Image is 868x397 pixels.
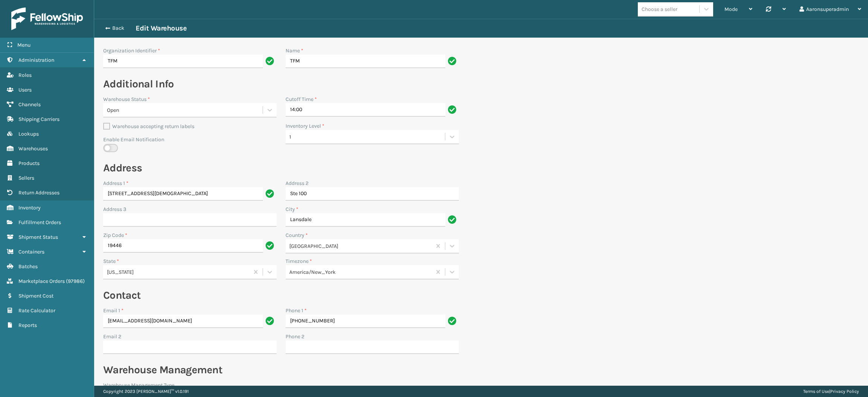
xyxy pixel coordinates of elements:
[18,219,61,226] span: Fulfillment Orders
[103,161,459,175] h2: Address
[103,363,459,377] h2: Warehouse Management
[103,77,459,91] h2: Additional Info
[18,131,39,137] span: Lookups
[18,249,44,255] span: Containers
[11,8,83,30] img: logo
[18,175,34,181] span: Sellers
[18,116,60,122] span: Shipping Carriers
[18,278,65,284] span: Marketplace Orders
[286,333,304,341] label: Phone 2
[830,389,859,394] a: Privacy Policy
[103,386,189,397] p: Copyright 2023 [PERSON_NAME]™ v 1.0.191
[18,160,40,166] span: Products
[103,257,119,265] label: State
[289,242,432,250] div: [GEOGRAPHIC_DATA]
[642,5,677,13] div: Choose a seller
[18,263,38,270] span: Batches
[18,57,54,63] span: Administration
[17,42,31,48] span: Menu
[18,307,55,314] span: Rate Calculator
[103,47,160,55] label: Organization Identifier
[18,205,41,211] span: Inventory
[286,205,298,213] label: City
[289,268,432,276] div: America/New_York
[103,95,150,103] label: Warehouse Status
[101,25,136,32] button: Back
[103,333,121,341] label: Email 2
[103,307,124,315] label: Email 1
[286,231,308,239] label: Country
[103,123,194,130] label: Warehouse accepting return labels
[107,268,250,276] div: [US_STATE]
[103,231,127,239] label: Zip Code
[103,179,128,187] label: Address 1
[803,389,829,394] a: Terms of Use
[103,136,277,144] label: Enable Email Notification
[18,189,60,196] span: Return Addresses
[66,278,85,284] span: ( 97986 )
[18,322,37,328] span: Reports
[103,381,174,389] label: Warehouse Management Type
[286,96,317,102] label: Cutoff Time
[103,205,126,213] label: Address 3
[18,87,32,93] span: Users
[18,101,41,108] span: Channels
[286,122,324,130] label: Inventory Level
[289,133,446,141] div: 1
[18,145,48,152] span: Warehouses
[286,307,307,315] label: Phone 1
[18,234,58,240] span: Shipment Status
[286,179,309,187] label: Address 2
[18,72,32,78] span: Roles
[724,6,738,12] span: Mode
[803,386,859,397] div: |
[103,289,459,302] h2: Contact
[286,47,303,55] label: Name
[107,106,263,114] div: Open
[286,257,312,265] label: Timezone
[18,293,53,299] span: Shipment Cost
[136,24,186,33] h3: Edit Warehouse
